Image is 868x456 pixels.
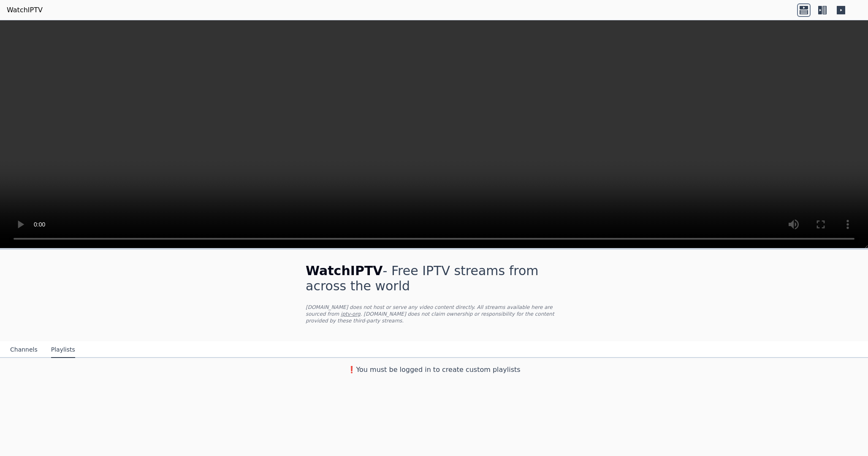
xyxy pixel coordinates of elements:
button: Playlists [51,342,75,358]
h3: ❗️You must be logged in to create custom playlists [292,365,576,375]
p: [DOMAIN_NAME] does not host or serve any video content directly. All streams available here are s... [306,304,562,324]
a: iptv-org [341,311,361,317]
a: WatchIPTV [7,5,43,15]
button: Channels [10,342,38,358]
h1: - Free IPTV streams from across the world [306,263,562,294]
span: WatchIPTV [306,263,383,278]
